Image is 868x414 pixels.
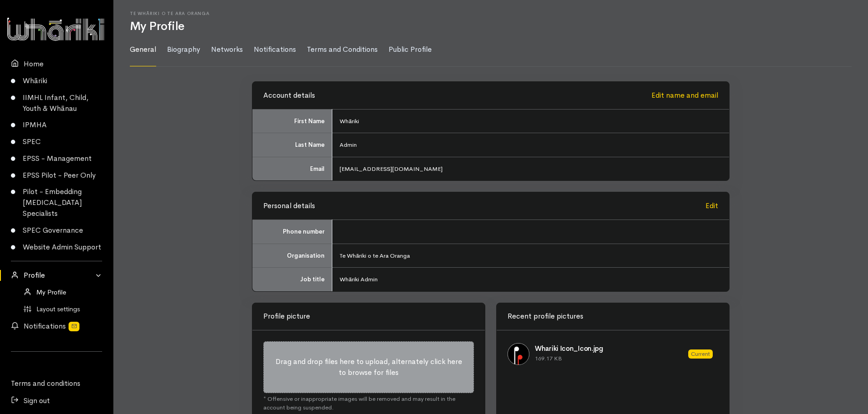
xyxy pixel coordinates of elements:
[130,33,156,66] a: General
[258,200,700,211] div: Personal details
[130,11,852,16] h6: Te Whāriki o te Ara Oranga
[535,345,603,353] h4: Whariki Icon_Icon.jpg
[252,268,332,291] td: Job title
[252,109,332,133] td: First Name
[254,33,296,66] a: Notifications
[688,349,713,359] span: Current
[332,244,729,268] td: Te Whāriki o te Ara Oranga
[252,157,332,180] td: Email
[252,133,332,157] td: Last Name
[263,394,474,412] div: * Offensive or inappropriate images will be removed and may result in the account being suspended.
[332,109,729,133] td: Whāriki
[276,357,462,377] span: Drag and drop files here to upload, alternately click here to browse for files
[252,220,332,244] td: Phone number
[211,33,243,66] a: Networks
[252,303,485,330] div: Profile picture
[389,33,432,66] a: Public Profile
[258,90,646,101] div: Account details
[497,303,729,330] div: Recent profile pictures
[167,33,200,66] a: Biography
[130,20,852,33] h1: My Profile
[651,90,718,100] a: Edit name and email
[332,157,729,180] td: [EMAIL_ADDRESS][DOMAIN_NAME]
[332,133,729,157] td: Admin
[307,33,378,66] a: Terms and Conditions
[252,244,332,268] td: Organisation
[705,201,718,210] a: Edit
[332,268,729,291] td: Whāriki Admin
[535,354,603,363] p: 169.17 KB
